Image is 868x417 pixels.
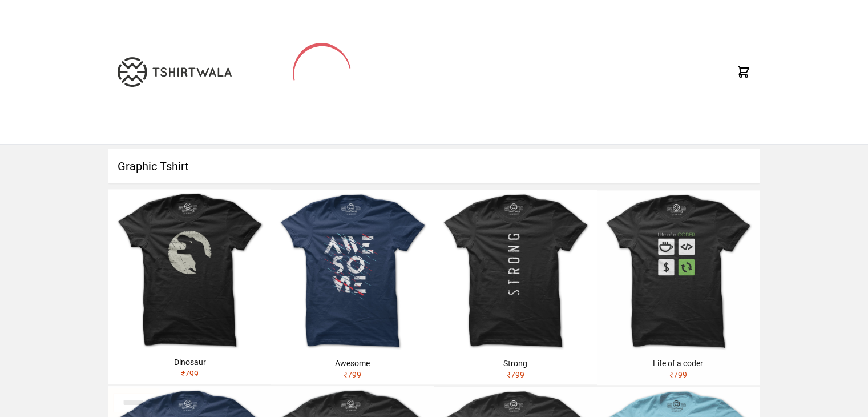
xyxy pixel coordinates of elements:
[113,356,267,368] div: Dinosaur
[108,189,271,384] a: Dinosaur₹799
[669,370,687,379] span: ₹ 799
[118,57,232,87] img: TW-LOGO-400-104.png
[108,189,271,352] img: dinosaur.jpg
[434,190,597,385] a: Strong₹799
[276,357,429,368] div: Awesome
[597,190,760,385] a: Life of a coder₹799
[181,369,199,378] span: ₹ 799
[271,190,434,353] img: awesome.jpg
[507,370,524,379] span: ₹ 799
[597,190,760,353] img: life-of-a-coder.jpg
[344,370,361,379] span: ₹ 799
[601,358,755,369] div: Life of a coder
[439,357,592,368] div: Strong
[434,190,597,353] img: strong.jpg
[271,190,434,385] a: Awesome₹799
[108,149,760,183] h1: Graphic Tshirt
